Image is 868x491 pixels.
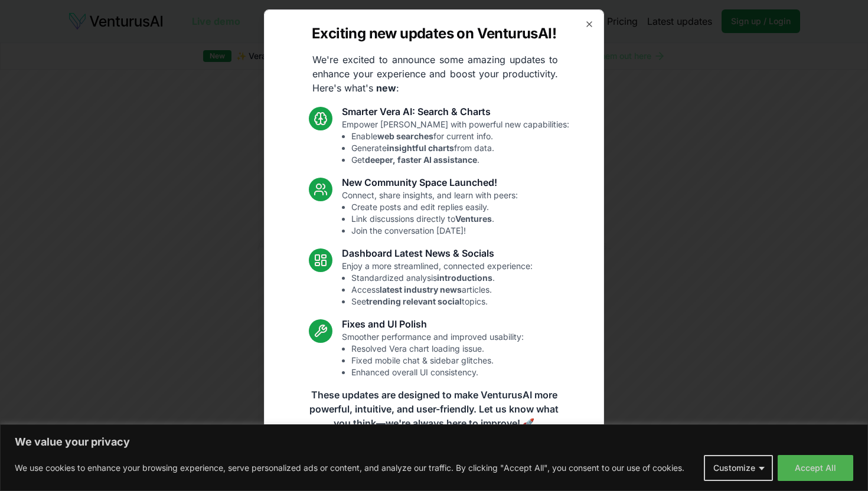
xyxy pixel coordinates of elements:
[342,331,524,378] p: Smoother performance and improved usability:
[455,214,492,224] strong: Ventures
[342,246,533,260] h3: Dashboard Latest News & Socials
[351,366,524,378] li: Enhanced overall UI consistency.
[351,272,533,284] li: Standardized analysis .
[342,104,569,119] h3: Smarter Vera AI: Search & Charts
[351,225,518,237] li: Join the conversation [DATE]!
[342,119,569,166] p: Empower [PERSON_NAME] with powerful new capabilities:
[351,343,524,355] li: Resolved Vera chart loading issue.
[342,260,533,307] p: Enjoy a more streamlined, connected experience:
[351,355,524,366] li: Fixed mobile chat & sidebar glitches.
[342,317,524,331] h3: Fixes and UI Polish
[376,82,396,94] strong: new
[342,175,518,189] h3: New Community Space Launched!
[437,273,492,283] strong: introductions
[387,143,454,153] strong: insightful charts
[303,53,567,95] p: We're excited to announce some amazing updates to enhance your experience and boost your producti...
[380,284,462,294] strong: latest industry news
[365,155,477,165] strong: deeper, faster AI assistance
[366,296,462,306] strong: trending relevant social
[302,388,566,430] p: These updates are designed to make VenturusAI more powerful, intuitive, and user-friendly. Let us...
[345,444,523,468] a: Read the full announcement on our blog!
[351,213,518,225] li: Link discussions directly to .
[351,296,533,307] li: See topics.
[351,154,569,166] li: Get .
[351,142,569,154] li: Generate from data.
[351,130,569,142] li: Enable for current info.
[377,131,433,141] strong: web searches
[312,24,556,43] h2: Exciting new updates on VenturusAI!
[342,189,518,237] p: Connect, share insights, and learn with peers:
[351,201,518,213] li: Create posts and edit replies easily.
[351,284,533,296] li: Access articles.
